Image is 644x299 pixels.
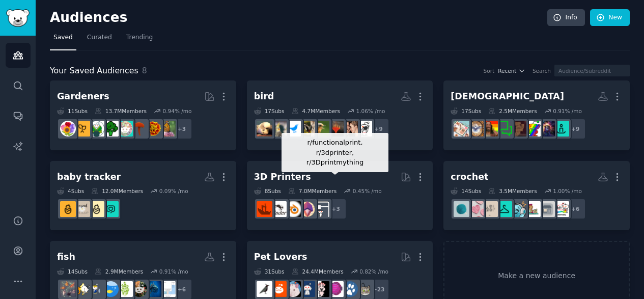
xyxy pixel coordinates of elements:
[95,268,143,275] div: 2.9M Members
[328,121,344,137] img: MagicArena
[359,268,388,275] div: 0.82 % /mo
[50,161,236,231] a: baby tracker4Subs12.0MMembers0.09% /moMommitParentingbeyondthebumpNewParents
[498,67,525,74] button: Recent
[83,30,116,50] a: Curated
[511,201,526,217] img: YarnPunk
[103,281,119,297] img: aquarium
[57,187,84,195] div: 4 Sub s
[57,171,121,183] div: baby tracker
[117,121,133,137] img: succulents
[468,121,484,137] img: Christian
[533,67,551,74] div: Search
[89,281,104,297] img: saltwaterfishing
[74,281,90,297] img: Goldfish
[314,281,329,297] img: parrots
[247,80,433,150] a: bird17Subs4.7MMembers1.06% /mo+9canonHot_Romance_StoriesMagicArenaOrnithologyUKUKBirdsOrnithology...
[498,67,516,74] span: Recent
[451,171,488,183] div: crochet
[525,201,541,217] img: KnitHacker
[342,121,358,137] img: Hot_Romance_Stories
[123,30,156,50] a: Trending
[57,268,88,275] div: 14 Sub s
[547,9,585,26] a: Info
[91,187,143,195] div: 12.0M Members
[103,201,119,217] img: Mommit
[353,187,382,195] div: 0.45 % /mo
[257,201,272,217] img: FixMyPrint
[142,66,147,75] span: 8
[328,281,344,297] img: Aquariums
[254,187,281,195] div: 8 Sub s
[57,251,75,263] div: fish
[247,161,433,231] a: 3D Printers8Subs7.0MMembers0.45% /mor/functionalprint, r/3dprinter, r/3Dprintmything+33Dprinting3...
[126,33,153,42] span: Trending
[488,187,537,195] div: 3.5M Members
[292,268,344,275] div: 24.4M Members
[565,198,586,220] div: + 6
[254,251,307,263] div: Pet Lovers
[314,201,329,217] img: 3Dprinting
[254,171,311,183] div: 3D Printers
[539,121,555,137] img: JesusChrist
[60,201,76,217] img: NewParents
[525,121,541,137] img: GayChristians
[160,121,176,137] img: gardening
[468,201,484,217] img: CrochetBlankets
[89,121,104,137] img: SavageGarden
[60,121,76,137] img: flowers
[451,107,481,115] div: 17 Sub s
[488,107,537,115] div: 2.5M Members
[511,121,526,137] img: ChristianApologetics
[285,281,301,297] img: RATS
[554,65,630,76] input: Audience/Subreddit
[451,90,564,103] div: [DEMOGRAPHIC_DATA]
[50,65,138,77] span: Your Saved Audiences
[368,118,389,140] div: + 9
[482,201,498,217] img: crocheting
[53,33,73,42] span: Saved
[539,201,555,217] img: smallbusinessindia
[292,107,340,115] div: 4.7M Members
[257,121,272,137] img: BirdLoaf
[271,121,287,137] img: whatbirdisthis
[285,121,301,137] img: Ornithology
[254,107,285,115] div: 17 Sub s
[95,107,147,115] div: 13.7M Members
[146,121,161,137] img: whatsthisplant
[314,121,329,137] img: OrnithologyUK
[271,201,287,217] img: ender3
[451,187,481,195] div: 14 Sub s
[496,201,512,217] img: crochet_clothing
[553,107,582,115] div: 0.91 % /mo
[299,281,315,297] img: dogswithjobs
[6,9,30,27] img: GummySearch logo
[87,33,112,42] span: Curated
[160,281,176,297] img: AquaSwap
[565,118,586,140] div: + 9
[131,121,147,137] img: mycology
[60,281,76,297] img: MollyFish
[288,187,337,195] div: 7.0M Members
[454,121,469,137] img: BibleJournaling
[299,201,315,217] img: 3Dmodeling
[131,281,147,297] img: Aquascape
[103,121,119,137] img: vegetablegardening
[50,10,547,26] h2: Audiences
[496,121,512,137] img: AskAChristian
[553,121,569,137] img: religion
[482,121,498,137] img: dankchristianmemes
[74,201,90,217] img: beyondthebump
[356,107,385,115] div: 1.06 % /mo
[299,121,315,137] img: UKBirds
[454,201,469,217] img: Brochet
[50,80,236,150] a: Gardeners11Subs13.7MMembers0.94% /mo+3gardeningwhatsthisplantmycologysucculentsvegetablegardening...
[257,281,272,297] img: birding
[271,281,287,297] img: BeardedDragons
[285,201,301,217] img: blender
[553,201,569,217] img: knitting
[484,67,495,74] div: Sort
[443,161,630,231] a: crochet14Subs3.5MMembers1.00% /mo+6knittingsmallbusinessindiaKnitHackerYarnPunkcrochet_clothingcr...
[57,90,109,103] div: Gardeners
[254,90,274,103] div: bird
[325,198,347,220] div: + 3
